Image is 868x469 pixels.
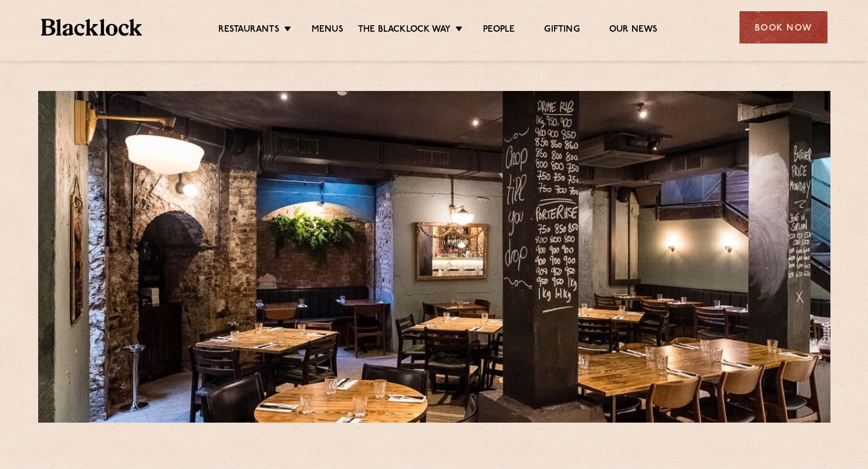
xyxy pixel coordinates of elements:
[739,11,828,43] div: Book Now
[358,24,451,37] a: The Blacklock Way
[218,24,279,37] a: Restaurants
[609,24,658,37] a: Our News
[41,19,143,36] img: BL_Textured_Logo-footer-cropped.svg
[312,24,343,37] a: Menus
[483,24,515,37] a: People
[544,24,579,37] a: Gifting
